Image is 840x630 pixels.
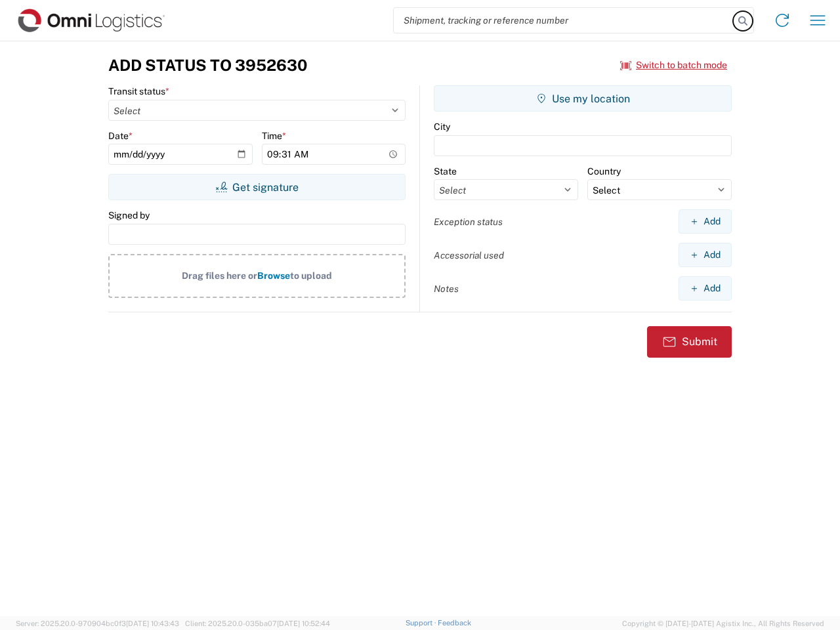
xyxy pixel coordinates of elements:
[434,165,457,177] label: State
[679,209,732,234] button: Add
[108,174,406,200] button: Get signature
[434,216,503,228] label: Exception status
[647,326,732,358] button: Submit
[620,54,727,76] button: Switch to batch mode
[108,130,133,142] label: Date
[290,270,332,281] span: to upload
[108,209,150,221] label: Signed by
[394,8,734,33] input: Shipment, tracking or reference number
[679,276,732,301] button: Add
[262,130,286,142] label: Time
[257,270,290,281] span: Browse
[679,243,732,267] button: Add
[587,165,621,177] label: Country
[406,619,438,627] a: Support
[185,619,330,627] span: Client: 2025.20.0-035ba07
[277,619,330,627] span: [DATE] 10:52:44
[434,249,504,261] label: Accessorial used
[16,619,179,627] span: Server: 2025.20.0-970904bc0f3
[108,85,169,97] label: Transit status
[108,56,307,75] h3: Add Status to 3952630
[434,85,732,112] button: Use my location
[622,618,824,629] span: Copyright © [DATE]-[DATE] Agistix Inc., All Rights Reserved
[438,619,471,627] a: Feedback
[126,619,179,627] span: [DATE] 10:43:43
[434,283,459,295] label: Notes
[182,270,257,281] span: Drag files here or
[434,121,450,133] label: City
